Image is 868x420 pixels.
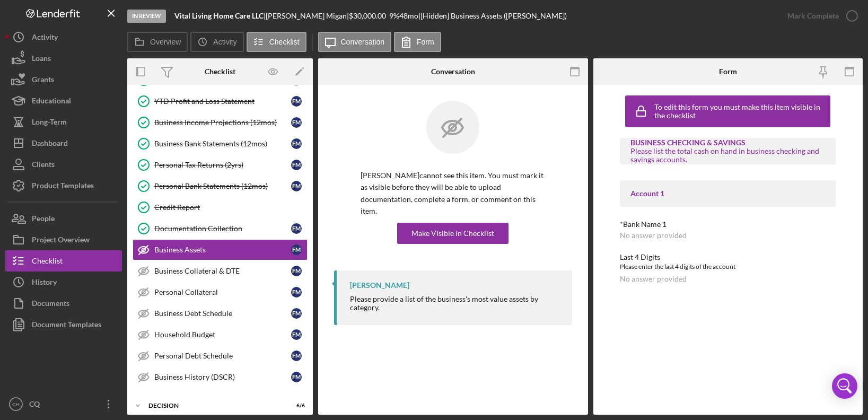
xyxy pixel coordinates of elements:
[399,12,418,20] div: 48 mo
[291,308,302,319] div: F M
[5,314,122,335] button: Document Templates
[5,393,122,415] button: CHCQ [PERSON_NAME]
[341,38,385,46] label: Conversation
[269,38,300,46] label: Checklist
[154,288,291,296] div: Personal Collateral
[630,138,825,147] div: BUSINESS CHECKING & SAVINGS
[154,309,291,318] div: Business Debt Schedule
[154,97,291,106] div: YTD Profit and Loss Statement
[361,170,546,217] p: [PERSON_NAME] cannot see this item. You must mark it as visible before they will be able to uploa...
[133,239,308,260] a: Business AssetsFM
[5,27,122,48] button: Activity
[350,295,562,312] div: Please provide a list of the business's most value assets by category.
[266,12,349,20] div: [PERSON_NAME] Migan |
[154,203,307,212] div: Credit Report
[154,139,291,148] div: Business Bank Statements (12mos)
[5,90,122,111] button: Educational
[832,373,857,399] div: Open Intercom Messenger
[291,117,302,128] div: F M
[32,208,55,232] div: People
[286,402,305,409] div: 6 / 6
[205,67,235,76] div: Checklist
[389,12,399,20] div: 9 %
[431,67,475,76] div: Conversation
[154,352,291,360] div: Personal Debt Schedule
[32,69,54,93] div: Grants
[133,112,308,133] a: Business Income Projections (12mos)FM
[620,220,836,229] div: *Bank Name 1
[133,133,308,154] a: Business Bank Statements (12mos)FM
[127,32,188,52] button: Overview
[247,32,306,52] button: Checklist
[291,372,302,382] div: F M
[5,272,122,293] button: History
[154,182,291,190] div: Personal Bank Statements (12mos)
[397,223,508,244] button: Make Visible in Checklist
[32,48,51,72] div: Loans
[291,351,302,361] div: F M
[417,38,434,46] label: Form
[5,293,122,314] button: Documents
[787,5,839,27] div: Mark Complete
[154,118,291,127] div: Business Income Projections (12mos)
[154,224,291,233] div: Documentation Collection
[291,138,302,149] div: F M
[620,275,687,283] div: No answer provided
[777,5,863,27] button: Mark Complete
[133,197,308,218] a: Credit Report
[32,272,57,295] div: History
[5,208,122,229] a: People
[291,96,302,107] div: F M
[32,314,101,338] div: Document Templates
[174,12,266,20] div: |
[133,176,308,197] a: Personal Bank Statements (12mos)FM
[133,282,308,303] a: Personal CollateralFM
[291,181,302,191] div: F M
[620,231,687,240] div: No answer provided
[127,10,166,23] div: In Review
[394,32,441,52] button: Form
[12,401,20,407] text: CH
[32,133,68,156] div: Dashboard
[32,175,94,199] div: Product Templates
[5,250,122,272] button: Checklist
[5,111,122,133] button: Long-Term
[32,229,90,253] div: Project Overview
[154,267,291,275] div: Business Collateral & DTE
[719,67,737,76] div: Form
[32,27,58,50] div: Activity
[5,48,122,69] button: Loans
[5,69,122,90] a: Grants
[133,91,308,112] a: YTD Profit and Loss StatementFM
[620,261,836,272] div: Please enter the last 4 digits of the account
[411,223,494,244] div: Make Visible in Checklist
[5,175,122,196] button: Product Templates
[32,293,69,317] div: Documents
[154,161,291,169] div: Personal Tax Returns (2yrs)
[418,12,567,20] div: | [Hidden] Business Assets ([PERSON_NAME])
[133,345,308,366] a: Personal Debt ScheduleFM
[133,324,308,345] a: Household BudgetFM
[654,103,828,120] div: To edit this form you must make this item visible in the checklist
[291,287,302,297] div: F M
[213,38,236,46] label: Activity
[32,90,71,114] div: Educational
[291,329,302,340] div: F M
[291,223,302,234] div: F M
[5,154,122,175] button: Clients
[133,366,308,388] a: Business History (DSCR)FM
[5,229,122,250] button: Project Overview
[133,303,308,324] a: Business Debt ScheduleFM
[291,244,302,255] div: F M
